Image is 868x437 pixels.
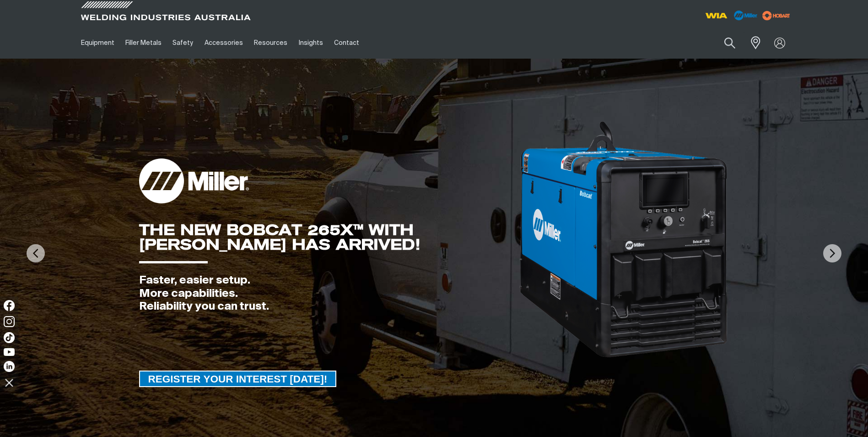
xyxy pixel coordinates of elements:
[4,316,15,327] img: Instagram
[248,27,293,59] a: Resources
[167,27,199,59] a: Safety
[4,361,15,372] img: LinkedIn
[4,300,15,311] img: Facebook
[760,9,793,22] img: miller
[702,32,745,54] input: Product name or item number...
[139,274,519,313] div: Faster, easier setup. More capabilities. Reliability you can trust.
[823,244,841,262] img: NextArrow
[75,27,120,59] a: Equipment
[27,244,45,262] img: PrevArrow
[199,27,248,59] a: Accessories
[4,348,15,356] img: YouTube
[329,27,365,59] a: Contact
[139,371,337,387] a: REGISTER YOUR INTEREST TODAY!
[139,223,519,252] div: THE NEW BOBCAT 265X™ WITH [PERSON_NAME] HAS ARRIVED!
[1,375,17,390] img: hide socials
[714,32,745,54] button: Search products
[293,27,328,59] a: Insights
[75,27,614,59] nav: Main
[120,27,167,59] a: Filler Metals
[4,332,15,343] img: TikTok
[140,371,336,387] span: REGISTER YOUR INTEREST [DATE]!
